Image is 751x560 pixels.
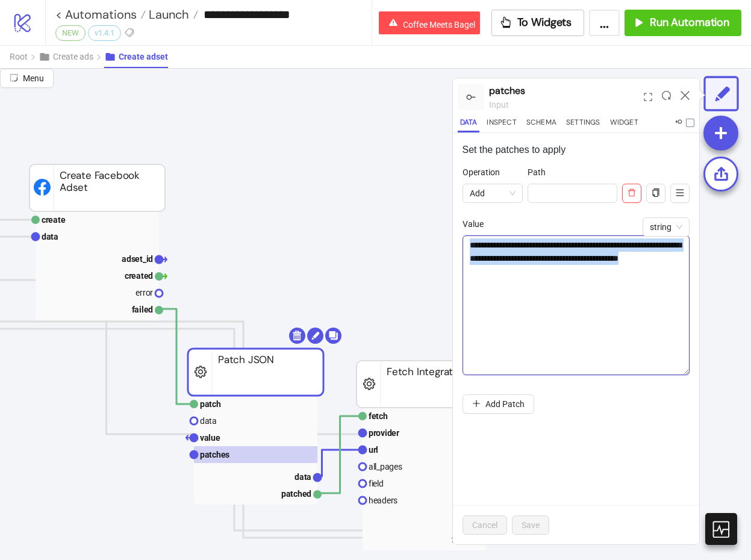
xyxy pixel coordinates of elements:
button: Widget [608,116,641,132]
span: Add Patch [485,399,525,409]
div: NEW [55,25,86,41]
span: To Widgets [517,16,572,30]
a: < Automations [55,8,146,20]
span: expand [644,93,652,101]
button: Root [10,46,39,68]
text: provider [369,428,399,438]
textarea: Operation Path Value [463,235,690,375]
text: field [369,479,384,488]
label: Path [528,166,553,179]
text: patches [200,450,229,459]
text: error [136,288,153,297]
text: url [369,445,378,455]
button: Data [458,116,480,132]
text: patch [200,399,221,409]
button: To Widgets [491,10,585,36]
button: Create adset [104,46,168,68]
text: headers [369,496,397,505]
span: menu [676,188,684,197]
span: copy [652,188,660,197]
span: radius-bottomright [10,73,18,82]
span: Coffee Meets Bagel [403,20,475,30]
label: Value [463,217,491,231]
button: Settings [564,116,603,132]
button: Cancel [463,515,507,535]
button: Schema [524,116,559,132]
input: Operation Path Value [528,184,618,203]
text: all_pages [369,462,402,471]
div: v1.4.1 [88,25,121,41]
text: fetch [369,411,388,421]
text: create [42,215,66,225]
span: Root [10,52,28,61]
button: ... [589,10,620,36]
span: Launch [146,7,189,22]
span: Menu [23,73,44,83]
span: Create adset [119,52,168,61]
button: Inspect [484,116,519,132]
text: adset_id [122,254,153,264]
a: Launch [146,8,198,20]
span: Run Automation [650,16,729,30]
span: string [650,218,682,236]
span: plus [472,399,481,408]
div: patches [489,83,640,98]
text: value [200,433,220,443]
label: Operation [463,166,508,179]
button: Save [512,515,549,535]
button: Add Patch [463,394,534,414]
div: input [489,98,640,111]
button: Run Automation [625,10,741,36]
text: data [294,472,311,482]
p: Set the patches to apply [463,143,690,157]
span: delete [628,188,636,197]
span: Create ads [53,52,93,61]
button: Create ads [39,46,104,68]
text: data [42,232,58,241]
text: data [200,416,217,426]
span: Add [470,184,516,202]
